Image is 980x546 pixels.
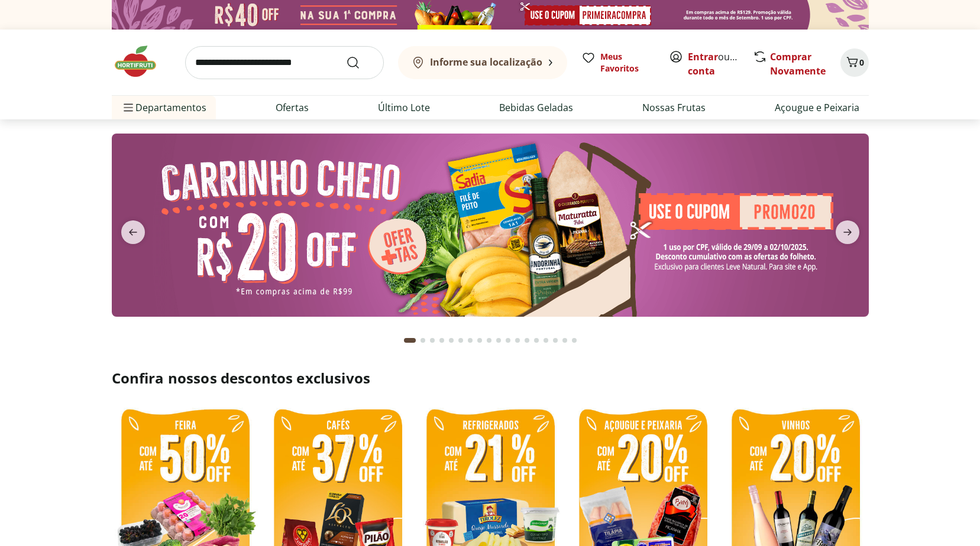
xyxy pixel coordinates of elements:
[560,326,570,355] button: Go to page 17 from fs-carousel
[185,46,384,79] input: search
[430,56,542,69] b: Informe sua localização
[499,100,573,115] a: Bebidas Geladas
[112,44,171,79] img: Hortifruti
[688,50,753,77] a: Criar conta
[532,326,541,355] button: Go to page 14 from fs-carousel
[112,134,869,317] img: cupom
[437,326,447,355] button: Go to page 4 from fs-carousel
[770,50,826,77] a: Comprar Novamente
[688,50,718,63] a: Entrar
[551,326,560,355] button: Go to page 16 from fs-carousel
[402,326,418,355] button: Current page from fs-carousel
[484,326,494,355] button: Go to page 9 from fs-carousel
[447,326,456,355] button: Go to page 5 from fs-carousel
[465,326,475,355] button: Go to page 7 from fs-carousel
[494,326,503,355] button: Go to page 10 from fs-carousel
[600,51,655,74] span: Meus Favoritos
[378,100,430,115] a: Último Lote
[522,326,532,355] button: Go to page 13 from fs-carousel
[826,220,869,244] button: next
[346,56,374,70] button: Submit Search
[276,100,309,115] a: Ofertas
[570,326,579,355] button: Go to page 18 from fs-carousel
[688,50,740,78] span: ou
[581,51,655,74] a: Meus Favoritos
[456,326,465,355] button: Go to page 6 from fs-carousel
[475,326,484,355] button: Go to page 8 from fs-carousel
[840,48,869,77] button: Carrinho
[513,326,522,355] button: Go to page 12 from fs-carousel
[541,326,551,355] button: Go to page 15 from fs-carousel
[112,369,869,388] h2: Confira nossos descontos exclusivos
[503,326,513,355] button: Go to page 11 from fs-carousel
[642,100,706,115] a: Nossas Frutas
[398,46,567,79] button: Informe sua localização
[859,57,864,68] span: 0
[428,326,437,355] button: Go to page 3 from fs-carousel
[112,220,154,244] button: previous
[121,93,135,122] button: Menu
[121,93,206,122] span: Departamentos
[418,326,428,355] button: Go to page 2 from fs-carousel
[775,100,859,115] a: Açougue e Peixaria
